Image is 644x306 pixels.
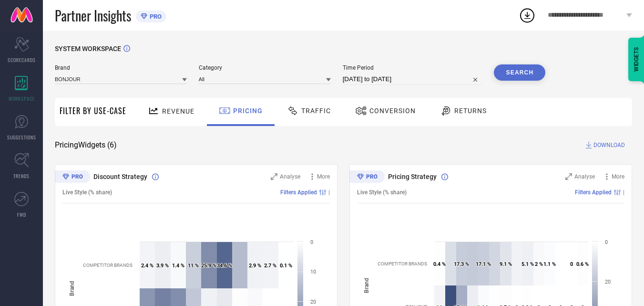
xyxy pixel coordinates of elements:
[264,263,276,269] text: 2.7 %
[500,261,512,267] text: 9.1 %
[217,263,232,269] text: 34.6 %
[519,7,536,24] div: Open download list
[494,64,545,81] button: Search
[310,299,316,305] text: 20
[199,64,331,71] span: Category
[570,261,573,267] text: 0
[388,173,437,180] span: Pricing Strategy
[271,173,277,180] svg: Zoom
[7,134,36,141] span: SUGGESTIONS
[593,140,625,150] span: DOWNLOAD
[156,263,169,269] text: 3.9 %
[543,261,556,267] text: 1.1 %
[357,189,407,196] span: Live Style (% share)
[328,189,330,196] span: |
[17,211,26,218] span: FWD
[8,56,36,63] span: SCORECARDS
[162,107,194,115] span: Revenue
[612,173,624,180] span: More
[55,6,131,25] span: Partner Insights
[454,261,469,267] text: 17.3 %
[623,189,624,196] span: |
[9,95,35,102] span: WORKSPACE
[55,45,121,53] span: SYSTEM WORKSPACE
[363,277,370,293] tspan: Brand
[62,189,112,196] span: Live Style (% share)
[60,105,126,116] span: Filter By Use-Case
[201,263,216,269] text: 25.9 %
[343,64,482,71] span: Time Period
[310,269,316,275] text: 10
[93,173,147,180] span: Discount Strategy
[280,189,317,196] span: Filters Applied
[317,173,330,180] span: More
[349,170,385,185] div: Premium
[476,261,491,267] text: 17.1 %
[343,74,482,85] input: Select time period
[454,107,487,115] span: Returns
[172,263,184,269] text: 1.4 %
[310,239,313,245] text: 0
[69,280,75,295] tspan: Brand
[55,140,117,150] span: Pricing Widgets ( 6 )
[233,107,263,115] span: Pricing
[55,64,187,71] span: Brand
[574,173,595,180] span: Analyse
[280,173,300,180] span: Analyse
[369,107,416,115] span: Conversion
[521,261,534,267] text: 5.1 %
[378,261,427,266] text: COMPETITOR BRANDS
[301,107,331,115] span: Traffic
[565,173,572,180] svg: Zoom
[605,279,611,285] text: 20
[83,263,133,268] text: COMPETITOR BRANDS
[605,239,608,245] text: 0
[55,170,90,185] div: Premium
[13,172,30,179] span: TRENDS
[535,261,543,267] text: 2 %
[575,189,612,196] span: Filters Applied
[433,261,446,267] text: 0.4 %
[141,263,153,269] text: 2.4 %
[280,263,292,269] text: 0.1 %
[147,13,162,20] span: PRO
[188,263,199,269] text: 11 %
[576,261,589,267] text: 0.6 %
[249,263,261,269] text: 2.9 %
